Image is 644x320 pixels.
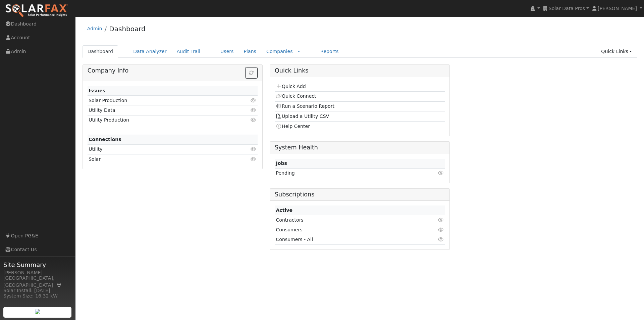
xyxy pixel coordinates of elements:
td: Consumers [275,225,415,235]
a: Quick Connect [276,93,316,99]
img: retrieve [35,309,40,314]
i: Click to view [251,98,257,103]
a: Companies [266,49,293,54]
a: Quick Links [596,45,637,58]
a: Audit Trail [172,45,205,58]
a: Quick Add [276,84,306,89]
a: Map [56,282,62,288]
a: Plans [239,45,261,58]
i: Click to view [251,147,257,151]
strong: Issues [89,88,105,93]
h5: Quick Links [275,67,445,74]
i: Click to view [251,118,257,122]
td: Utility Data [88,105,230,115]
a: Help Center [276,124,310,129]
div: [PERSON_NAME] [3,269,72,276]
a: Dashboard [83,45,118,58]
strong: Jobs [276,161,287,166]
strong: Connections [89,137,121,142]
a: Users [215,45,239,58]
img: SolarFax [5,4,68,18]
td: Solar [88,154,230,164]
strong: Active [276,208,292,213]
td: Utility [88,144,230,154]
span: Solar Data Pros [549,6,585,11]
span: Site Summary [3,260,72,269]
i: Click to view [438,227,444,232]
a: Data Analyzer [128,45,172,58]
a: Dashboard [109,25,146,33]
a: Reports [315,45,343,58]
td: Utility Production [88,115,230,125]
a: Admin [87,26,102,31]
a: Run a Scenario Report [276,103,334,109]
td: Pending [275,168,397,178]
span: [PERSON_NAME] [598,6,637,11]
td: Contractors [275,215,415,225]
i: Click to view [438,237,444,242]
td: Solar Production [88,96,230,105]
td: Consumers - All [275,235,415,244]
i: Click to view [251,108,257,112]
i: Click to view [251,157,257,162]
div: [GEOGRAPHIC_DATA], [GEOGRAPHIC_DATA] [3,275,72,289]
a: Upload a Utility CSV [276,113,329,119]
div: System Size: 16.32 kW [3,292,72,300]
h5: System Health [275,144,445,151]
div: Solar Install: [DATE] [3,287,72,294]
i: Click to view [438,218,444,222]
i: Click to view [438,171,444,175]
h5: Subscriptions [275,191,445,198]
h5: Company Info [88,67,258,74]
